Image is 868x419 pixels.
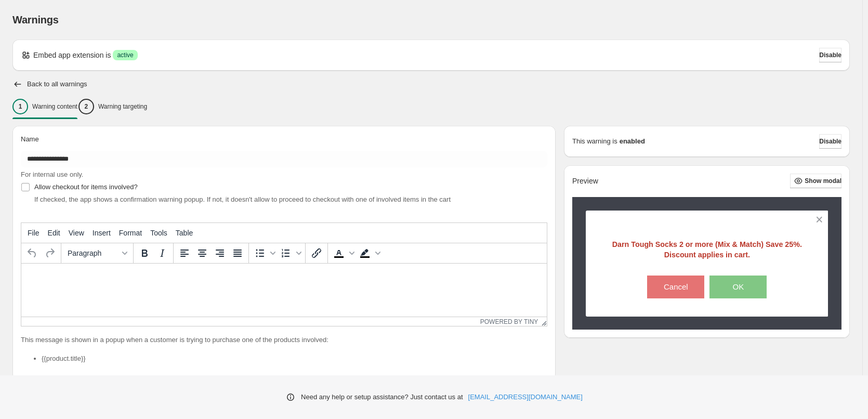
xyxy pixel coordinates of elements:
p: This warning is [572,136,617,147]
p: Embed app extension is [33,50,111,60]
span: Show modal [805,177,841,185]
a: [EMAIL_ADDRESS][DOMAIN_NAME] [468,392,583,402]
div: Text color [330,244,356,262]
button: Show modal [790,174,841,188]
div: Numbered list [277,244,303,262]
p: Warning targeting [98,102,147,111]
button: Justify [229,244,246,262]
button: Disable [819,134,841,149]
button: 2Warning targeting [78,96,147,117]
span: Name [21,135,39,143]
p: Warning content [32,102,77,111]
button: 1Warning content [12,96,77,117]
span: Darn Tough Socks 2 or more (Mix & Match) Save 25%. Discount applies in cart. [612,240,802,259]
div: 1 [12,99,28,114]
span: Insert [93,229,111,237]
div: Bullet list [251,244,277,262]
div: 2 [78,99,94,114]
li: {{product.title}} [42,353,547,364]
a: Powered by Tiny [480,318,538,325]
button: Insert/edit link [308,244,325,262]
h2: Back to all warnings [27,80,87,88]
span: If checked, the app shows a confirmation warning popup. If not, it doesn't allow to proceed to ch... [34,195,451,203]
span: Warnings [12,14,59,25]
button: Disable [819,48,841,62]
div: Resize [538,317,547,326]
span: Format [119,229,142,237]
button: Bold [136,244,153,262]
strong: enabled [620,136,645,147]
span: Allow checkout for items involved? [34,183,138,191]
span: Paragraph [68,249,119,257]
button: Undo [23,244,41,262]
button: Formats [63,244,131,262]
span: Tools [150,229,167,237]
span: Disable [819,137,841,146]
iframe: Rich Text Area [21,264,547,317]
h2: Preview [572,177,598,186]
button: Redo [41,244,59,262]
span: For internal use only. [21,171,83,178]
button: OK [709,276,767,298]
p: This message is shown in a popup when a customer is trying to purchase one of the products involved: [21,335,547,345]
button: Italic [153,244,171,262]
button: Align left [176,244,193,262]
span: Edit [48,229,60,237]
span: Table [176,229,193,237]
button: Align center [193,244,211,262]
span: Disable [819,51,841,59]
button: Cancel [647,276,704,298]
span: File [28,229,40,237]
span: View [69,229,84,237]
button: Align right [211,244,229,262]
span: active [117,51,133,59]
div: Background color [356,244,382,262]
